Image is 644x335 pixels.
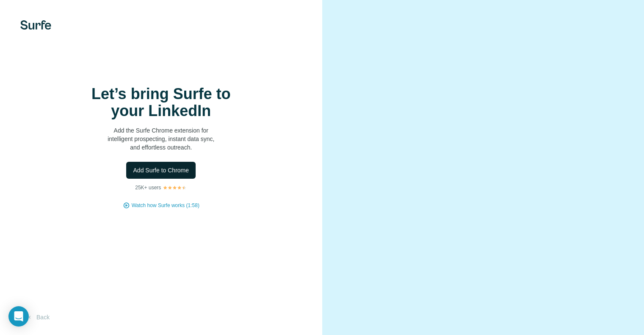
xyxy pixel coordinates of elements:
[20,310,55,325] button: Back
[135,184,161,191] p: 25K+ users
[163,185,187,190] img: Rating Stars
[133,166,189,174] span: Add Surfe to Chrome
[20,20,51,30] img: Surfe's logo
[76,126,246,152] p: Add the Surfe Chrome extension for intelligent prospecting, instant data sync, and effortless out...
[132,202,199,209] button: Watch how Surfe works (1:58)
[76,86,246,119] h1: Let’s bring Surfe to your LinkedIn
[8,306,29,327] div: Open Intercom Messenger
[126,162,196,179] button: Add Surfe to Chrome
